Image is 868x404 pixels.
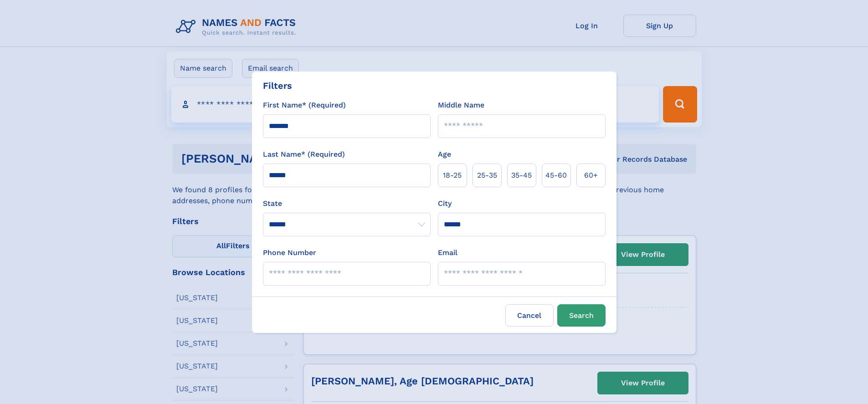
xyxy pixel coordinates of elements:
label: State [263,198,431,209]
span: 35‑45 [511,170,532,181]
div: Filters [263,79,292,92]
span: 25‑35 [477,170,497,181]
span: 18‑25 [443,170,462,181]
label: Cancel [505,304,554,327]
label: City [438,198,452,209]
label: Email [438,247,457,258]
span: 60+ [584,170,598,181]
label: Age [438,149,451,160]
label: Phone Number [263,247,316,258]
label: Last Name* (Required) [263,149,345,160]
span: 45‑60 [545,170,567,181]
button: Search [557,304,606,327]
label: Middle Name [438,100,484,111]
label: First Name* (Required) [263,100,346,111]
